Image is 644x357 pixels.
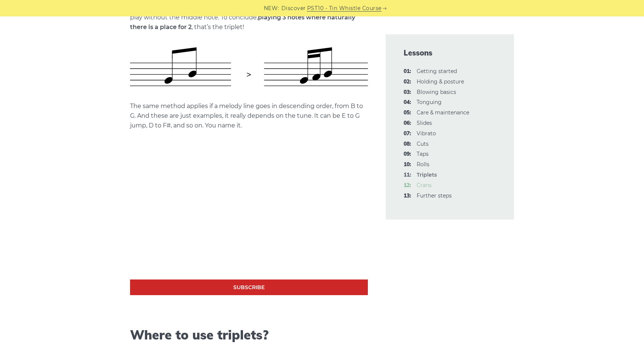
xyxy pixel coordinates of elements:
span: Discover [281,4,306,13]
a: PST10 - Tin Whistle Course [307,4,382,13]
a: 02:Holding & posture [417,78,464,85]
h2: Where to use triplets? [130,328,368,343]
span: 08: [404,140,411,149]
span: 04: [404,98,411,107]
a: 13:Further steps [417,192,452,199]
span: 10: [404,160,411,169]
strong: playing 3 notes where naturally there is a place for 2 [130,14,355,31]
span: NEW: [264,4,279,13]
span: 02: [404,78,411,86]
span: 05: [404,108,411,117]
a: 10:Rolls [417,161,429,168]
a: 05:Care & maintenance [417,109,469,116]
a: 04:Tonguing [417,99,442,105]
a: 03:Blowing basics [417,89,456,95]
a: 09:Taps [417,151,429,157]
a: 01:Getting started [417,68,457,75]
a: Subscribe [130,279,368,296]
strong: Triplets [417,171,437,178]
p: The same method applies if a melody line goes in descending order, from B to G. And these are jus... [130,101,368,130]
span: 03: [404,88,411,97]
span: 06: [404,119,411,128]
span: 09: [404,150,411,159]
a: 06:Slides [417,120,432,126]
span: Lessons [404,48,496,58]
span: 07: [404,129,411,138]
span: 13: [404,192,411,200]
a: 12:Crans [417,182,432,189]
a: 07:Vibrato [417,130,436,137]
span: 12: [404,181,411,190]
a: 08:Cuts [417,140,429,147]
span: 01: [404,67,411,76]
iframe: Triplets Technique - Irish Tin Whistle Tutorial [130,146,368,279]
span: 11: [404,171,411,180]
